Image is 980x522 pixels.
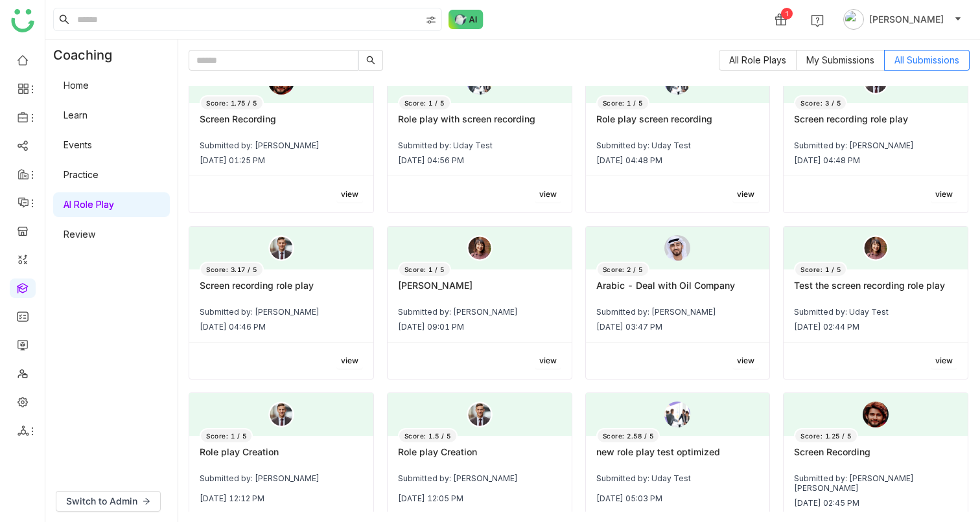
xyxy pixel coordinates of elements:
div: 1 [781,8,793,19]
button: view [732,353,759,369]
div: Score: 1.5 / 5 [398,428,458,444]
div: Coaching [45,40,132,71]
a: Events [64,139,92,150]
div: Submitted by: [PERSON_NAME] [596,307,760,317]
a: Home [64,80,89,91]
div: [DATE] 02:45 PM [794,498,957,508]
div: Submitted by: [PERSON_NAME] [200,141,363,150]
button: view [535,353,561,369]
div: Screen Recording [200,113,363,135]
button: view [931,187,957,202]
div: Submitted by: Uday Test [398,141,561,150]
div: [PERSON_NAME] [398,280,561,302]
span: view [341,188,358,201]
button: view [336,187,363,202]
div: [DATE] 09:01 PM [398,322,561,332]
img: 689c4d09a2c09d0bea1c05ba [664,235,690,261]
div: Score: 1 / 5 [398,262,451,277]
a: Learn [64,109,87,120]
div: [DATE] 02:44 PM [794,322,957,332]
img: ask-buddy-normal.svg [449,10,484,29]
img: female.png [467,235,493,261]
span: view [935,188,953,201]
div: [DATE] 03:47 PM [596,322,760,332]
div: Submitted by: Uday Test [596,473,760,488]
div: Score: 2 / 5 [596,262,649,277]
div: Score: 3 / 5 [794,95,847,111]
div: Submitted by: [PERSON_NAME] [398,473,561,488]
div: Submitted by: Uday Test [794,307,957,317]
div: Submitted by: [PERSON_NAME] [398,307,561,317]
div: Score: 1 / 5 [200,428,253,444]
img: search-type.svg [426,15,436,25]
img: avatar [843,9,864,30]
div: Role play Creation [398,446,561,468]
div: Score: 1 / 5 [794,262,847,277]
div: Role play Creation [200,446,363,468]
div: Submitted by: [PERSON_NAME] [794,141,957,150]
span: view [737,355,754,367]
div: Screen Recording [794,446,957,468]
span: view [935,355,953,367]
div: [DATE] 04:56 PM [398,155,561,165]
div: [DATE] 12:05 PM [398,494,561,508]
a: AI Role Play [64,199,114,210]
div: Test the screen recording role play [794,280,957,302]
div: Score: 3.17 / 5 [200,262,264,277]
img: logo [11,9,34,32]
span: view [539,355,557,367]
div: Score: 1.75 / 5 [200,95,264,111]
img: female.png [863,235,889,261]
div: [DATE] 12:12 PM [200,494,363,508]
div: Score: 2.58 / 5 [596,428,660,444]
img: help.svg [811,14,824,27]
div: [DATE] 04:46 PM [200,322,363,332]
span: view [539,188,557,201]
img: 689300ffd8d78f14571ae75c [664,402,690,427]
button: view [931,353,957,369]
span: All Submissions [894,54,959,65]
button: [PERSON_NAME] [841,9,964,30]
img: male.png [268,235,294,261]
span: [PERSON_NAME] [869,12,944,27]
div: [DATE] 04:48 PM [596,155,760,165]
img: 6891e6b463e656570aba9a5a [863,402,889,427]
div: [DATE] 05:03 PM [596,494,760,508]
button: view [732,187,759,202]
div: Submitted by: [PERSON_NAME] [PERSON_NAME] [794,473,957,493]
div: Role play screen recording [596,113,760,135]
button: view [336,353,363,369]
div: Screen recording role play [794,113,957,135]
div: Role play with screen recording [398,113,561,135]
div: Score: 1 / 5 [398,95,451,111]
img: neutral.png [268,402,294,427]
span: All Role Plays [729,54,786,65]
img: neutral.png [467,402,493,427]
div: Arabic - Deal with Oil Company [596,280,760,302]
button: Switch to Admin [56,491,161,512]
span: Switch to Admin [66,494,137,508]
div: Submitted by: [PERSON_NAME] [200,307,363,317]
button: view [535,187,561,202]
div: new role play test optimized [596,446,760,468]
div: [DATE] 01:25 PM [200,155,363,165]
a: Review [64,229,95,240]
div: Submitted by: [PERSON_NAME] [200,473,363,488]
div: Submitted by: Uday Test [596,141,760,150]
a: Practice [64,169,99,180]
div: Screen recording role play [200,280,363,302]
span: view [341,355,358,367]
span: My Submissions [806,54,874,65]
span: view [737,188,754,201]
div: [DATE] 04:48 PM [794,155,957,165]
div: Score: 1.25 / 5 [794,428,858,444]
div: Score: 1 / 5 [596,95,649,111]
